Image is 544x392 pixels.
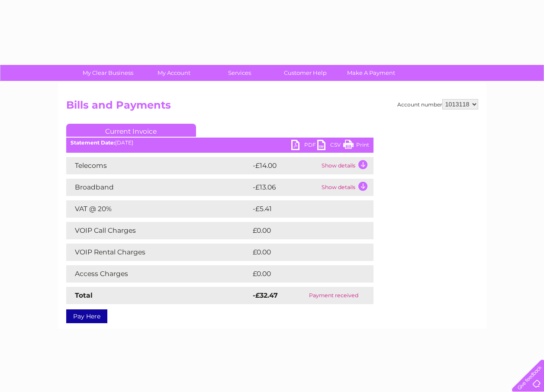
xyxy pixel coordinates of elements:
[138,65,209,81] a: My Account
[66,99,478,116] h2: Bills and Payments
[319,179,373,196] td: Show details
[317,140,343,152] a: CSV
[66,200,251,218] td: VAT @ 20%
[251,265,354,283] td: £0.00
[291,140,317,152] a: PDF
[251,157,319,174] td: -£14.00
[251,244,354,261] td: £0.00
[75,291,93,299] strong: Total
[335,65,407,81] a: Make A Payment
[343,140,369,152] a: Print
[204,65,275,81] a: Services
[66,157,251,174] td: Telecoms
[66,222,251,239] td: VOIP Call Charges
[72,65,144,81] a: My Clear Business
[66,179,251,196] td: Broadband
[66,124,196,137] a: Current Invoice
[319,157,373,174] td: Show details
[71,139,115,146] b: Statement Date:
[251,179,319,196] td: -£13.06
[253,291,278,299] strong: -£32.47
[66,265,251,283] td: Access Charges
[66,309,107,323] a: Pay Here
[294,287,373,304] td: Payment received
[66,140,373,146] div: [DATE]
[270,65,341,81] a: Customer Help
[397,99,478,109] div: Account number
[251,200,354,218] td: -£5.41
[251,222,354,239] td: £0.00
[66,244,251,261] td: VOIP Rental Charges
